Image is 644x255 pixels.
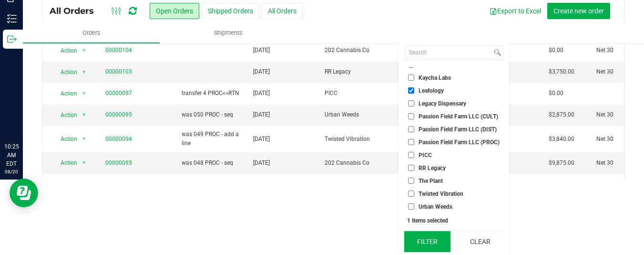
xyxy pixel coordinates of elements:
[70,29,113,37] span: Orders
[419,62,445,68] span: Herbarium
[105,46,132,55] a: 00000104
[182,110,233,119] span: was 050 PROC - seq
[253,135,270,144] span: [DATE]
[52,156,78,170] span: Action
[253,67,270,76] span: [DATE]
[408,178,414,184] input: The Plant
[553,7,604,15] span: Create new order
[78,65,90,79] span: select
[150,3,199,19] button: Open Orders
[419,191,463,197] span: Twisted Vibration
[105,110,132,119] a: 00000095
[253,89,270,98] span: [DATE]
[549,46,563,55] span: $0.00
[547,3,610,19] button: Create new order
[105,135,132,144] a: 00000094
[549,110,574,119] span: $2,875.00
[4,142,19,168] p: 10:25 AM EDT
[182,89,239,98] span: transfer 4 PROC<>RTN
[78,178,90,191] span: select
[52,44,78,57] span: Action
[549,89,563,98] span: $0.00
[4,168,19,175] p: 08/20
[7,34,17,44] inline-svg: Outbound
[549,159,574,168] span: $9,875.00
[201,29,256,37] span: Shipments
[419,127,497,132] span: Passion Field Farm LLC (DIST)
[419,152,432,158] span: PICC
[253,46,270,55] span: [DATE]
[182,130,242,148] span: was 049 PROC - add a line
[549,135,574,144] span: $3,840.00
[325,159,409,168] span: 202 Cannabis Co
[325,67,409,76] span: RR Legacy
[50,6,103,16] span: All Orders
[160,23,296,43] a: Shipments
[419,101,466,106] span: Legacy Dispensary
[407,217,501,224] div: 1 items selected
[405,46,492,60] input: Search
[419,204,452,210] span: Urban Weeds
[253,110,270,119] span: [DATE]
[408,126,414,132] input: Passion Field Farm LLC (DIST)
[105,89,132,98] a: 00000097
[408,152,414,158] input: PICC
[408,191,414,197] input: Twisted Vibration
[78,108,90,122] span: select
[78,132,90,146] span: select
[408,87,414,94] input: Leafology
[202,3,259,19] button: Shipped Orders
[419,88,444,94] span: Leafology
[325,135,409,144] span: Twisted Vibration
[7,14,17,23] inline-svg: Inventory
[325,89,409,98] span: PICC
[52,87,78,100] span: Action
[408,203,414,210] input: Urban Weeds
[483,3,547,19] button: Export to Excel
[408,74,414,81] input: Kaycha Labs
[419,75,451,81] span: Kaycha Labs
[52,132,78,146] span: Action
[419,114,498,119] span: Passion Field Farm LLC (CULT)
[78,44,90,57] span: select
[253,159,270,168] span: [DATE]
[404,231,450,252] button: Filter
[105,159,132,168] a: 00000093
[325,46,409,55] span: 202 Cannabis Co
[23,23,160,43] a: Orders
[52,65,78,79] span: Action
[52,108,78,122] span: Action
[325,110,409,119] span: Urban Weeds
[549,67,574,76] span: $3,750.00
[78,87,90,100] span: select
[408,100,414,106] input: Legacy Dispensary
[419,139,500,145] span: Passion Field Farm LLC (PROC)
[457,231,503,252] button: Clear
[182,159,233,168] span: was 048 PROC - seq
[419,178,443,184] span: The Plant
[78,156,90,170] span: select
[262,3,303,19] button: All Orders
[408,165,414,171] input: RR Legacy
[408,113,414,119] input: Passion Field Farm LLC (CULT)
[52,178,78,191] span: Action
[105,67,132,76] a: 00000103
[10,179,38,207] iframe: Resource center
[408,139,414,145] input: Passion Field Farm LLC (PROC)
[419,165,446,171] span: RR Legacy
